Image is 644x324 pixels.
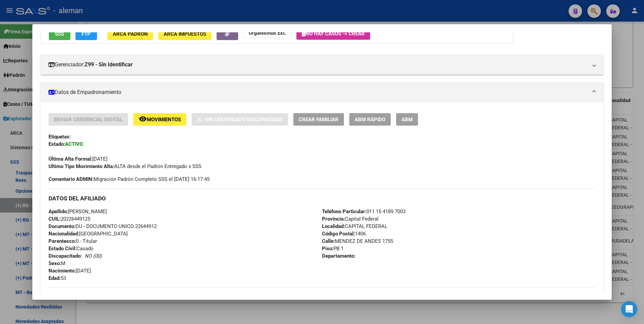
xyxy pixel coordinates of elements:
strong: Nacimiento: [49,268,76,274]
strong: Etiquetas: [49,134,71,140]
button: ABM [396,113,418,126]
strong: Estado Civil: [49,246,76,252]
button: Crear Familiar [293,113,344,126]
strong: Teléfono Particular: [322,208,366,215]
span: Sin Certificado Discapacidad [205,117,283,123]
button: Movimientos [133,113,186,126]
strong: Código Postal: [322,231,355,237]
strong: Edad: [49,275,61,281]
strong: ACTIVO [65,141,83,147]
strong: Departamento: [322,253,355,259]
strong: Z99 - Sin Identificar [85,61,133,69]
button: FTP [75,28,97,40]
button: ABM Rápido [349,113,391,126]
div: Open Intercom Messenger [621,301,637,317]
span: [DATE] [49,268,91,274]
span: ARCA Padrón [113,31,148,37]
span: 20226449125 [49,216,90,222]
span: ARCA Impuestos [164,31,206,37]
span: Casado [49,246,94,252]
mat-panel-title: Datos de Empadronamiento [49,88,588,96]
strong: Apellido: [49,208,68,215]
span: ABM Rápido [355,117,385,123]
strong: Localidad: [322,223,345,229]
span: FTP [82,31,91,37]
button: Enviar Credencial Digital [49,113,128,126]
span: [DATE] [49,156,107,162]
mat-panel-title: Gerenciador: [49,61,588,69]
span: MENDEZ DE ANDES 1755 [322,238,393,244]
button: Organismos Ext. [243,28,291,38]
span: M [49,260,65,266]
strong: Sexo: [49,260,61,266]
button: ARCA Padrón [107,28,153,40]
span: 011 15 4189 7003 [322,208,406,215]
strong: Ultimo Tipo Movimiento Alta: [49,163,114,169]
span: CAPITAL FEDERAL [322,223,387,229]
span: 53 [49,275,66,281]
strong: Discapacitado: [49,253,82,259]
strong: Provincia: [322,216,345,222]
span: ABM [401,117,413,123]
span: No hay casos -> Crear [302,31,365,37]
span: [GEOGRAPHIC_DATA] [49,231,128,237]
button: Sin Certificado Discapacidad [192,113,288,126]
span: [PERSON_NAME] [49,208,107,215]
h3: DATOS DEL AFILIADO [49,195,596,202]
span: Capital Federal [322,216,379,222]
strong: Documento: [49,223,75,229]
span: SSS [55,31,64,37]
span: Crear Familiar [299,117,339,123]
strong: Organismos Ext. [249,30,286,36]
strong: Última Alta Formal: [49,156,92,162]
span: 0 - Titular [49,238,97,244]
strong: CUIL: [49,216,61,222]
button: ARCA Impuestos [158,28,212,40]
mat-icon: remove_red_eye [139,115,147,123]
span: DU - DOCUMENTO UNICO 22644912 [49,223,157,229]
span: PB 1 [322,246,344,252]
strong: Estado: [49,141,65,147]
span: ALTA desde el Padrón Entregado x SSS [49,163,201,169]
strong: Calle: [322,238,335,244]
button: SSS [49,28,70,40]
strong: Parentesco: [49,238,76,244]
span: 1406 [322,231,366,237]
i: NO (00) [85,253,102,259]
button: No hay casos -> Crear [296,28,370,40]
mat-expansion-panel-header: Datos de Empadronamiento [40,82,604,102]
strong: Nacionalidad: [49,231,79,237]
strong: Piso: [322,246,333,252]
strong: Comentario ADMIN: [49,176,94,182]
span: Enviar Credencial Digital [54,117,123,123]
mat-expansion-panel-header: Gerenciador:Z99 - Sin Identificar [40,55,604,75]
span: Movimientos [147,117,181,123]
span: Migración Padrón Completo SSS el [DATE] 16:17:45 [49,175,210,183]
